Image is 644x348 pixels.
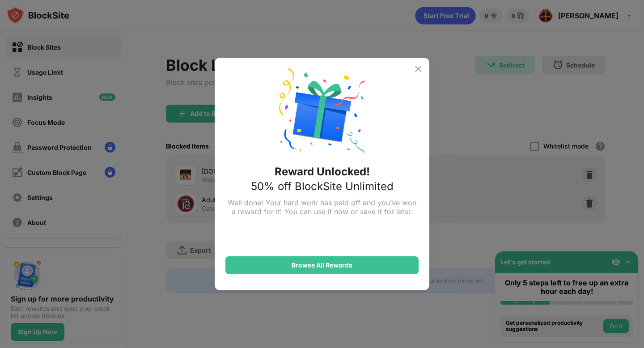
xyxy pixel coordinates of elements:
[413,64,424,74] img: x-button.svg
[279,68,365,154] img: reward-unlock.svg
[251,180,394,193] div: 50% off BlockSite Unlimited
[292,262,352,269] div: Browse All Rewards
[275,165,370,178] div: Reward Unlocked!
[225,198,419,216] div: Well done! Your hard work has paid off and you’ve won a reward for it! You can use it now or save...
